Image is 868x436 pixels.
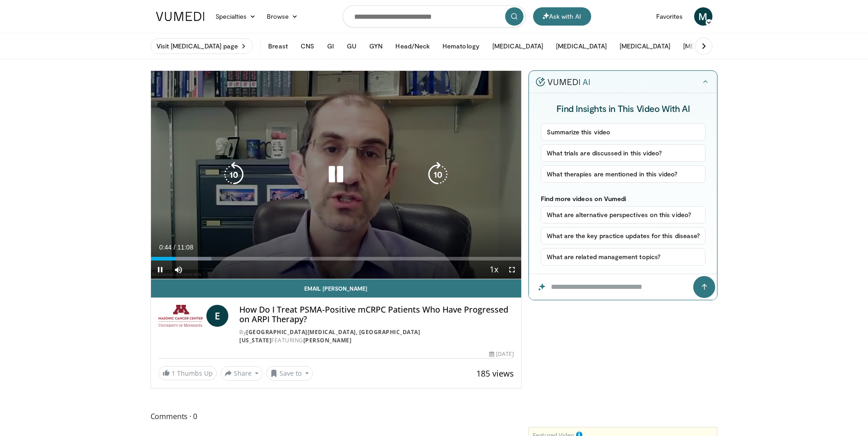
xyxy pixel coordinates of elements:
[151,261,169,279] button: Pause
[303,336,352,344] a: [PERSON_NAME]
[261,7,303,26] a: Browse
[159,244,172,251] span: 0:44
[694,7,712,26] a: M
[174,244,176,251] span: /
[151,71,522,279] video-js: Video Player
[239,328,420,344] a: [GEOGRAPHIC_DATA][MEDICAL_DATA], [GEOGRAPHIC_DATA][US_STATE]
[541,144,706,162] button: What trials are discussed in this video?
[177,244,193,251] span: 11:08
[239,328,514,345] div: By FEATURING
[541,248,706,266] button: What are related management topics?
[487,37,549,55] button: [MEDICAL_DATA]
[151,410,522,422] span: Comments 0
[503,261,521,279] button: Fullscreen
[533,7,591,26] button: Ask with AI
[239,305,514,324] h4: How Do I Treat PSMA-Positive mCRPC Patients Who Have Progressed on ARPI Therapy?
[651,7,689,26] a: Favorites
[437,37,485,55] button: Hematology
[536,77,590,86] img: vumedi-ai-logo.v2.svg
[555,307,692,421] iframe: Advertisement
[541,206,706,223] button: What are alternative perspectives on this video?
[151,38,253,54] a: Visit [MEDICAL_DATA] page
[541,195,706,202] p: Find more videos on Vumedi
[343,5,526,27] input: Search topics, interventions
[210,7,262,26] a: Specialties
[541,165,706,183] button: What therapies are mentioned in this video?
[476,368,514,379] span: 185 views
[322,37,340,55] button: GI
[158,305,203,327] img: Masonic Cancer Center, University of Minnesota
[221,366,263,381] button: Share
[263,37,293,55] button: Breast
[390,37,435,55] button: Head/Neck
[151,257,522,261] div: Progress Bar
[541,227,706,245] button: What are the key practice updates for this disease?
[550,37,612,55] button: [MEDICAL_DATA]
[341,37,362,55] button: GU
[206,305,228,327] a: E
[529,274,717,300] input: Question for the AI
[541,102,706,114] h4: Find Insights in This Video With AI
[266,366,313,381] button: Save to
[614,37,676,55] button: [MEDICAL_DATA]
[364,37,388,55] button: GYN
[169,261,188,279] button: Mute
[489,350,514,358] div: [DATE]
[156,12,205,21] img: VuMedi Logo
[158,366,217,380] a: 1 Thumbs Up
[151,279,522,298] a: Email [PERSON_NAME]
[485,261,503,279] button: Playback Rate
[295,37,320,55] button: CNS
[678,37,739,55] button: [MEDICAL_DATA]
[541,123,706,141] button: Summarize this video
[172,369,175,378] span: 1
